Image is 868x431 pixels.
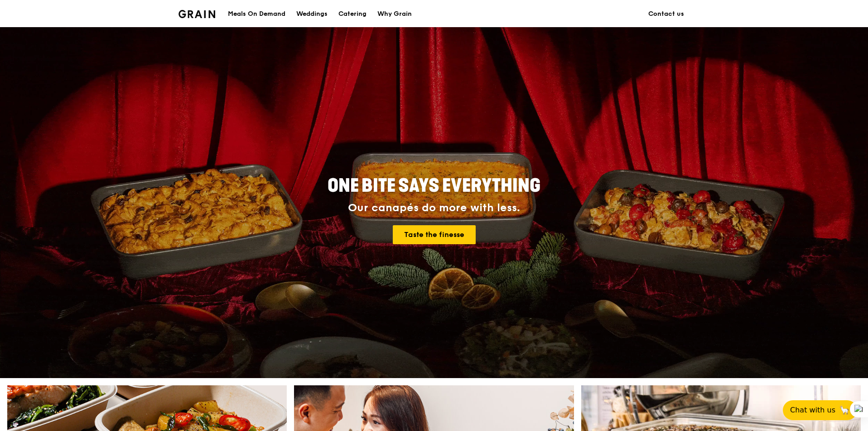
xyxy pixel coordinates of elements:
[790,405,835,416] span: Chat with us
[839,405,850,416] span: 🦙
[372,0,417,28] a: Why Grain
[296,0,328,28] div: Weddings
[333,0,372,28] a: Catering
[291,0,333,28] a: Weddings
[328,175,540,197] span: ONE BITE SAYS EVERYTHING
[338,0,366,28] div: Catering
[643,0,690,28] a: Contact us
[178,10,215,18] img: Grain
[228,0,285,28] div: Meals On Demand
[377,0,412,28] div: Why Grain
[783,400,857,420] button: Chat with us🦙
[393,225,476,244] a: Taste the finesse
[271,202,597,214] div: Our canapés do more with less.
